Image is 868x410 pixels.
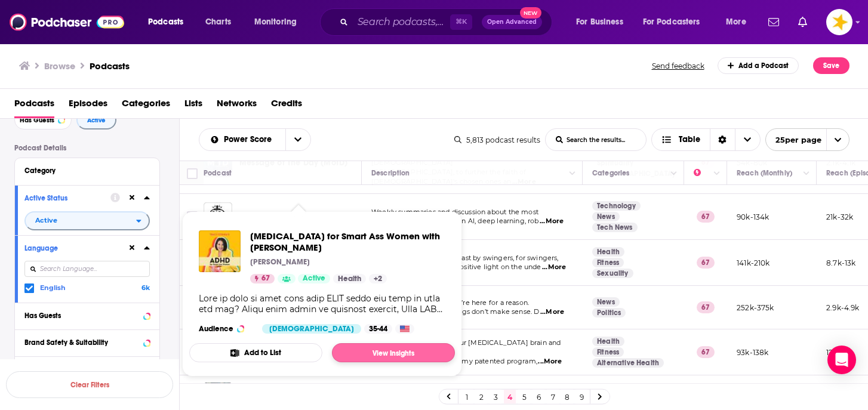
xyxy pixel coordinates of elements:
[737,303,774,313] p: 252k-375k
[565,167,580,181] button: Column Actions
[148,14,183,30] span: Podcasts
[250,257,310,267] p: [PERSON_NAME]
[576,14,623,30] span: For Business
[10,11,124,33] img: Podchaser - Follow, Share and Rate Podcasts
[764,12,784,32] a: Show notifications dropdown
[90,60,130,72] h1: Podcasts
[371,168,526,186] span: [DEMOGRAPHIC_DATA], to further the faith of [DEMOGRAPHIC_DATA]’s chosen ones an
[592,258,624,267] a: Fitness
[199,293,445,315] div: Lore ip dolo si amet cons adip ELIT seddo eiu temp in utla etd mag? Aliqu enim admin ve quisnost ...
[44,60,75,72] h3: Browse
[369,274,387,283] a: +2
[793,12,812,32] a: Show notifications dropdown
[24,167,142,175] div: Category
[592,201,641,211] a: Technology
[648,61,708,71] button: Send feedback
[198,13,238,32] a: Charts
[651,128,761,151] button: Choose View
[199,324,253,334] h3: Audience
[199,230,241,272] img: ADHD for Smart Ass Women with Tracy Otsuka
[533,390,544,404] a: 6
[542,263,566,272] span: ...More
[189,343,322,362] button: Add to List
[538,357,562,366] span: ...More
[635,13,718,32] button: open menu
[246,13,312,32] button: open menu
[371,217,539,225] span: interesting developments in AI, deep learning, rob
[766,131,821,149] span: 25 per page
[697,257,715,269] p: 67
[575,390,587,404] a: 9
[592,223,638,232] a: Tech News
[371,357,537,365] span: for you? Learn more about my patented program,
[592,269,633,278] a: Sexuality
[250,274,275,283] a: 67
[826,347,851,357] p: 12k-17k
[140,13,199,32] button: open menu
[24,312,140,320] div: Has Guests
[40,283,66,292] span: English
[141,283,150,292] span: 6k
[561,390,573,404] a: 8
[333,274,366,283] a: Health
[697,301,715,313] p: 67
[371,338,561,356] span: Want to fall in love with your [MEDICAL_DATA] brain and make it work
[826,9,852,35] span: Logged in as Spreaker_
[184,94,202,118] span: Lists
[737,258,770,268] p: 141k-210k
[737,166,792,180] div: Reach (Monthly)
[813,57,849,74] button: Save
[6,371,173,398] button: Clear Filters
[592,308,626,317] a: Politics
[592,297,620,307] a: News
[592,166,629,180] div: Categories
[87,117,106,124] span: Active
[14,110,72,130] button: Has Guests
[24,308,150,323] button: Has Guests
[204,202,232,231] a: Last Week in AI
[799,167,814,181] button: Column Actions
[667,167,681,181] button: Column Actions
[35,217,57,224] span: Active
[69,94,107,118] a: Episodes
[592,347,624,357] a: Fitness
[24,190,110,205] button: Active Status
[450,14,472,30] span: ⌘ K
[475,390,487,404] a: 2
[371,263,541,271] span: where we look to shed a positive light on the unde
[518,390,530,404] a: 5
[353,13,450,32] input: Search podcasts, credits, & more...
[827,346,856,374] div: Open Intercom Messenger
[592,358,664,368] a: Alternative Health
[303,273,325,285] span: Active
[592,212,620,221] a: News
[20,117,54,124] span: Has Guests
[371,166,410,180] div: Description
[371,254,559,262] span: The Swing Nation is a podcast by swingers, for swingers,
[285,129,310,150] button: open menu
[765,128,849,151] button: open menu
[697,346,715,358] p: 67
[520,7,541,19] span: New
[122,94,170,118] a: Categories
[487,19,537,25] span: Open Advanced
[331,8,564,36] div: Search podcasts, credits, & more...
[592,247,624,257] a: Health
[540,217,564,226] span: ...More
[204,166,232,180] div: Podcast
[568,13,638,32] button: open menu
[826,9,852,35] button: Show profile menu
[718,57,799,74] a: Add a Podcast
[14,94,54,118] span: Podcasts
[271,94,302,118] a: Credits
[24,335,150,350] button: Brand Safety & Suitability
[482,15,542,29] button: Open AdvancedNew
[24,338,140,347] div: Brand Safety & Suitability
